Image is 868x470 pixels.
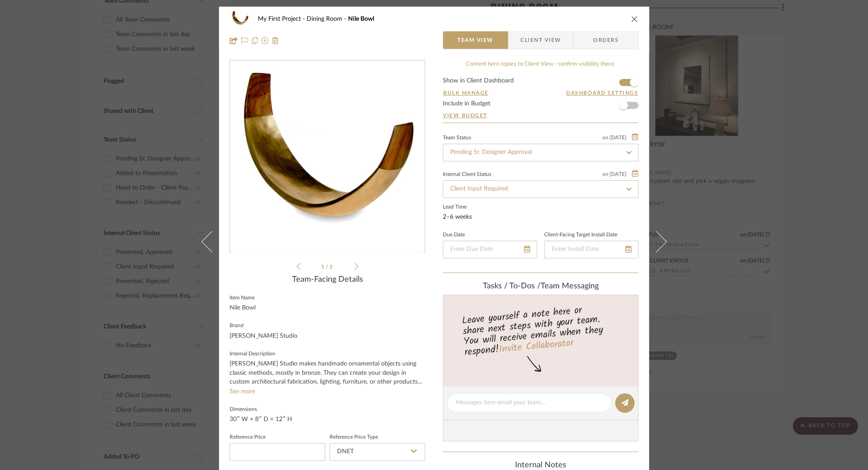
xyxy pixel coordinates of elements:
span: [DATE] [608,171,627,177]
span: Nile Bowl [348,16,374,22]
span: My First Project [258,16,307,22]
label: Client-Facing Target Install Date [544,233,617,237]
label: Dimensions [230,407,257,412]
div: Content here copies to Client View - confirm visibility there. [443,60,638,69]
div: Team-Facing Details [230,275,425,285]
div: team Messaging [443,282,638,291]
label: Reference Price Type [330,435,378,440]
span: Team View [457,31,493,49]
a: See more [230,388,255,395]
span: on [602,135,608,140]
label: Internal Description [230,352,275,356]
div: 30″ W × 8″ D × 12″ H [230,415,425,424]
label: Brand [230,324,244,328]
button: Bulk Manage [443,89,489,97]
img: 3fb75493-91c5-4a45-89a9-816de70027f1_436x436.jpg [232,61,423,252]
div: 2–6 weeks [443,213,638,222]
input: Type to Search… [443,180,638,198]
div: Leave yourself a note here or share next steps with your team. You will receive emails when they ... [442,301,640,360]
span: 2 [330,264,334,269]
span: 1 [321,264,326,269]
input: Enter Due Date [443,241,537,258]
span: Orders [583,31,628,49]
button: close [631,15,638,23]
a: Invite Collaborator [498,336,574,358]
div: Nile Bowl [230,303,256,313]
span: Client View [520,31,561,49]
input: Enter Install Date [544,241,638,258]
img: 3fb75493-91c5-4a45-89a9-816de70027f1_48x40.jpg [230,10,251,28]
input: Type to Search… [443,144,638,161]
label: Reference Price [230,435,266,440]
span: Tasks / To-Dos / [483,282,541,290]
span: Dining Room [307,16,348,22]
button: Dashboard Settings [566,89,638,97]
span: [DATE] [608,134,627,141]
span: on [602,172,608,177]
div: Internal Client Status [443,172,491,177]
div: 0 [230,61,425,252]
span: / [326,264,330,269]
label: Item Name [230,296,255,300]
div: [PERSON_NAME] Studio makes handmade ornamental objects using classic methods, mostly in bronze. T... [230,359,425,386]
img: Remove from project [272,37,279,44]
label: Due Date [443,233,465,237]
div: Team Status [443,136,471,140]
label: Lead Time [443,205,638,209]
a: View Budget [443,112,638,119]
div: [PERSON_NAME] Studio [230,332,297,341]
